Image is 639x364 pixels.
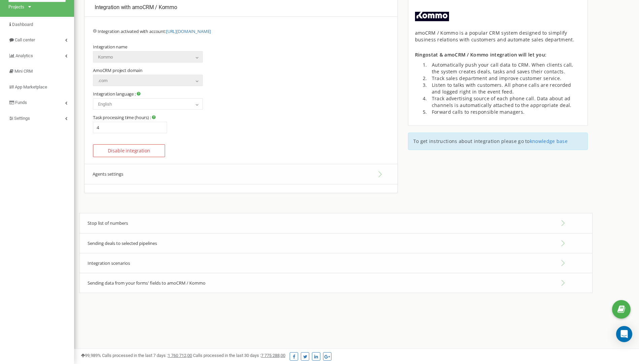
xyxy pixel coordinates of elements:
[530,138,568,144] a: knowledge base
[428,62,581,75] li: Automatically push your call data to CRM. When clients call, the system creates deals, tasks and ...
[98,28,211,34] span: Integration activated with account:
[81,353,101,358] span: 99,989%
[95,4,387,11] p: Integration with amoCRM / Kommo
[88,260,130,266] span: Integration scenarios
[413,138,582,145] p: To get instructions about integration please go to
[93,51,203,63] span: Kommo
[193,353,285,358] span: Calls processed in the last 30 days :
[88,280,205,286] span: Sending data from your forms' fields to amoCRM / Kommo
[415,30,581,43] div: amoCRM / Kommo is a popular CRM system designed to simplify business relations with customers and...
[428,75,581,82] li: Track sales department and improve customer service.
[261,353,285,358] u: 7 775 288,00
[14,69,33,74] span: Mini CRM
[93,144,165,157] button: Disable integration
[93,91,140,97] label: Integration language :
[93,115,156,120] label: Task processing time (hours) :
[15,84,47,89] span: App Marketplace
[428,95,581,109] li: Track advertising source of each phone call. Data about ad channels is automatically attached to ...
[88,240,157,246] span: Sending deals to selected pipelines
[168,353,192,358] u: 1 760 712,00
[93,75,203,86] span: .com
[88,220,128,226] span: Stop list of numbers
[14,116,30,121] span: Settings
[93,98,203,110] span: English
[93,68,142,73] label: AmoCRM project domain
[85,164,397,184] button: Agents settings
[616,326,632,342] div: Open Intercom Messenger
[93,44,127,49] label: Integration name
[95,52,200,62] span: Kommo
[95,100,200,109] span: English
[15,100,27,105] span: Funds
[415,12,449,21] img: image
[166,28,211,34] a: [URL][DOMAIN_NAME]
[95,76,200,85] span: .com
[102,353,192,358] span: Calls processed in the last 7 days :
[428,82,581,95] li: Listen to talks with customers. All phone calls are recorded and logged right in the event feed.
[12,22,33,27] span: Dashboard
[15,53,33,58] span: Analytics
[428,109,581,115] li: Forward calls to responsible managers.
[415,51,581,58] p: Ringostat & amoCRM / Kommo integration will let you:
[8,4,24,10] div: Projects
[15,37,35,42] span: Call center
